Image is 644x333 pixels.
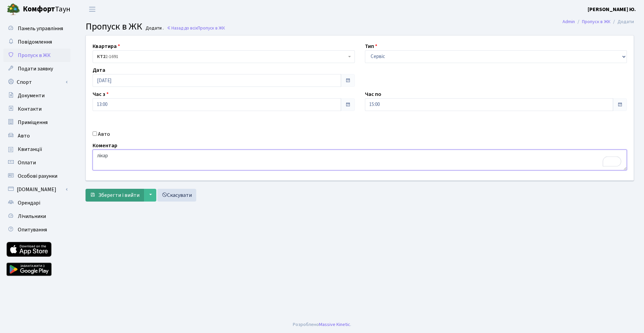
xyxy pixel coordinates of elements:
a: [DOMAIN_NAME] [3,183,70,196]
a: Орендарі [3,196,70,210]
a: Опитування [3,223,70,236]
a: Назад до всіхПропуск в ЖК [167,25,225,31]
label: Дата [93,66,105,74]
a: [PERSON_NAME] Ю. [588,5,636,13]
button: Переключити навігацію [84,4,101,15]
a: Панель управління [3,22,70,35]
span: Оплати [18,159,36,166]
a: Massive Kinetic [319,321,350,328]
label: Квартира [93,42,120,50]
a: Пропуск в ЖК [582,18,610,25]
a: Документи [3,89,70,102]
span: Повідомлення [18,38,52,46]
span: Авто [18,132,30,140]
span: Зберегти і вийти [98,191,140,199]
b: КТ2 [97,53,105,60]
button: Зберегти і вийти [86,189,144,202]
span: Лічильники [18,213,46,220]
a: Скасувати [157,189,196,202]
span: Подати заявку [18,65,53,72]
a: Особові рахунки [3,169,70,183]
span: Пропуск в ЖК [86,20,142,33]
span: Приміщення [18,119,48,126]
div: Розроблено . [293,321,351,328]
span: Пропуск в ЖК [18,52,51,59]
a: Повідомлення [3,35,70,49]
span: Опитування [18,226,47,233]
a: Лічильники [3,210,70,223]
span: Документи [18,92,45,99]
span: Орендарі [18,199,40,207]
span: Квитанції [18,146,42,153]
span: <b>КТ2</b>&nbsp;&nbsp;&nbsp;2-1691 [97,53,346,60]
span: Пропуск в ЖК [198,25,225,31]
a: Спорт [3,75,70,89]
label: Час з [93,90,109,98]
span: <b>КТ2</b>&nbsp;&nbsp;&nbsp;2-1691 [93,50,355,63]
b: Комфорт [23,4,55,14]
li: Додати [610,18,634,25]
a: Приміщення [3,116,70,129]
small: Додати . [144,25,164,31]
span: Панель управління [18,25,63,32]
nav: breadcrumb [552,15,644,29]
a: Пропуск в ЖК [3,49,70,62]
label: Авто [98,130,110,138]
b: [PERSON_NAME] Ю. [588,6,636,13]
a: Контакти [3,102,70,116]
img: logo.png [7,3,20,16]
label: Тип [365,42,377,50]
a: Подати заявку [3,62,70,75]
span: Таун [23,4,70,15]
a: Оплати [3,156,70,169]
a: Квитанції [3,143,70,156]
label: Коментар [93,142,117,150]
label: Час по [365,90,381,98]
a: Admin [562,18,575,25]
textarea: To enrich screen reader interactions, please activate Accessibility in Grammarly extension settings [93,150,627,170]
span: Особові рахунки [18,172,57,180]
span: Контакти [18,105,42,113]
a: Авто [3,129,70,143]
